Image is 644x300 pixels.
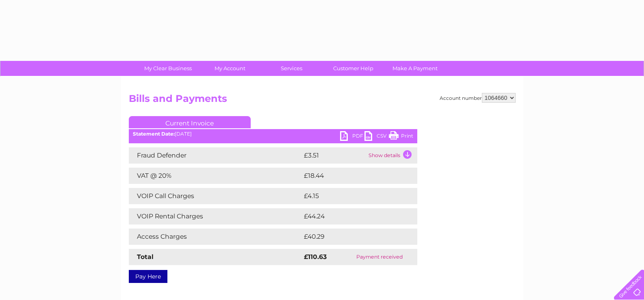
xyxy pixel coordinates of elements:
a: Customer Help [320,61,387,76]
a: My Account [196,61,263,76]
a: Pay Here [129,270,167,283]
td: Access Charges [129,229,302,245]
h2: Bills and Payments [129,93,516,108]
a: Make A Payment [382,61,449,76]
td: Fraud Defender [129,147,302,164]
a: My Clear Business [134,61,202,76]
td: Show details [366,147,417,164]
td: £18.44 [302,168,401,184]
b: Statement Date: [133,131,175,137]
div: Account number [440,93,516,103]
td: VAT @ 20% [129,168,302,184]
div: [DATE] [129,131,417,137]
a: Print [389,131,413,143]
td: Payment received [342,249,417,265]
td: VOIP Call Charges [129,188,302,204]
a: Services [258,61,325,76]
td: £3.51 [302,147,366,164]
td: £40.29 [302,229,401,245]
a: CSV [364,131,389,143]
strong: Total [137,253,154,261]
td: VOIP Rental Charges [129,208,302,224]
strong: £110.63 [304,253,327,261]
a: Current Invoice [129,116,251,128]
td: £4.15 [302,188,397,204]
a: PDF [340,131,364,143]
td: £44.24 [302,208,401,224]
